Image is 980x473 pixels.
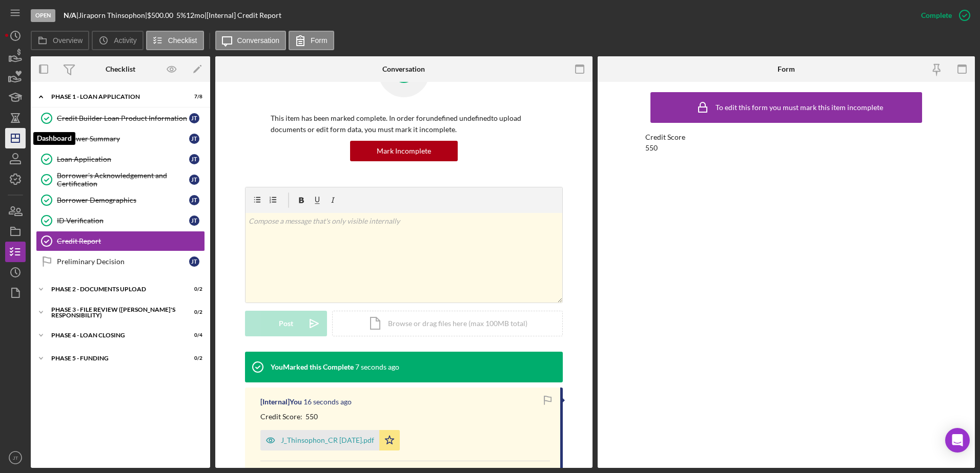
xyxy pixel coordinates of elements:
[51,355,177,361] div: Phase 5 - Funding
[645,133,927,141] div: Credit Score
[36,231,205,251] a: Credit Report
[57,171,189,188] div: Borrower's Acknowledgement and Certification
[189,256,199,267] div: J T
[31,31,89,50] button: Overview
[382,65,425,73] div: Conversation
[945,428,970,453] div: Open Intercom Messenger
[189,175,199,185] div: J T
[51,286,177,292] div: Phase 2 - DOCUMENTS UPLOAD
[51,332,177,338] div: PHASE 4 - LOAN CLOSING
[64,11,76,19] b: N/A
[716,103,883,112] div: To edit this form you must mark this item incomplete
[189,113,199,123] div: J T
[57,237,205,245] div: Credit Report
[355,363,399,371] time: 2025-08-25 22:23
[57,257,189,266] div: Preliminary Decision
[260,411,318,422] p: Credit Score: 550
[184,309,202,315] div: 0 / 2
[237,36,280,45] label: Conversation
[189,195,199,205] div: J T
[57,155,189,163] div: Loan Application
[36,251,205,272] a: Preliminary DecisionJT
[51,94,177,100] div: Phase 1 - Loan Application
[184,94,202,100] div: 7 / 8
[57,135,189,143] div: Borrower Summary
[245,311,327,336] button: Post
[184,355,202,361] div: 0 / 2
[279,311,293,336] div: Post
[36,169,205,190] a: Borrower's Acknowledgement and CertificationJT
[92,31,143,50] button: Activity
[13,455,18,461] text: JT
[778,65,795,73] div: Form
[186,11,205,19] div: 12 mo
[53,36,83,45] label: Overview
[189,134,199,144] div: J T
[911,5,975,26] button: Complete
[205,11,281,19] div: | [Internal] Credit Report
[57,217,189,225] div: ID Verification
[303,398,352,406] time: 2025-08-25 22:23
[36,128,205,149] a: Borrower SummaryJT
[36,149,205,169] a: Loan ApplicationJT
[64,11,78,19] div: |
[260,430,400,450] button: J_Thinsophon_CR [DATE].pdf
[311,36,328,45] label: Form
[921,5,952,26] div: Complete
[271,363,354,371] div: You Marked this Complete
[57,114,189,122] div: Credit Builder Loan Product Information
[51,307,177,318] div: PHASE 3 - FILE REVIEW ([PERSON_NAME]'s Responsibility)
[215,31,287,50] button: Conversation
[260,398,302,406] div: [Internal] You
[350,141,458,161] button: Mark Incomplete
[36,108,205,128] a: Credit Builder Loan Product InformationJT
[78,11,147,19] div: Jiraporn Thinsophon |
[189,154,199,164] div: J T
[289,31,334,50] button: Form
[377,141,431,161] div: Mark Incomplete
[114,36,136,45] label: Activity
[5,447,26,468] button: JT
[57,196,189,204] div: Borrower Demographics
[184,286,202,292] div: 0 / 2
[36,210,205,231] a: ID VerificationJT
[146,31,204,50] button: Checklist
[176,11,186,19] div: 5 %
[645,144,658,152] div: 550
[189,216,199,226] div: J T
[36,190,205,210] a: Borrower DemographicsJT
[271,113,537,136] p: This item has been marked complete. In order for undefined undefined to upload documents or edit ...
[147,11,176,19] div: $500.00
[31,9,55,22] div: Open
[281,436,374,444] div: J_Thinsophon_CR [DATE].pdf
[106,65,135,73] div: Checklist
[184,332,202,338] div: 0 / 4
[168,36,197,45] label: Checklist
